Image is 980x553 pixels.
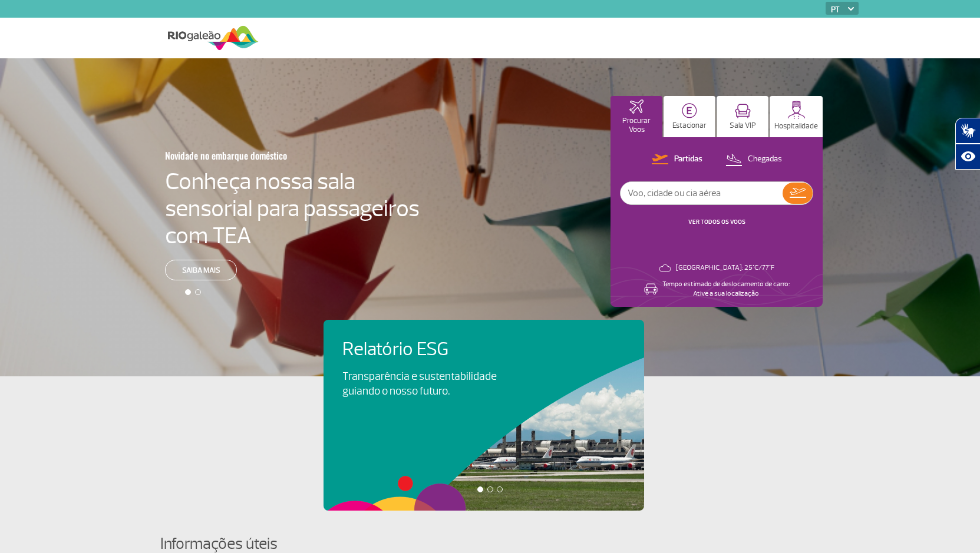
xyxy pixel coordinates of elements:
button: Sala VIP [717,96,768,137]
a: VER TODOS OS VOOS [688,218,745,226]
button: Partidas [648,152,706,167]
div: Plugin de acessibilidade da Hand Talk. [955,118,980,170]
p: Transparência e sustentabilidade guiando o nosso futuro. [342,369,510,399]
button: Procurar Voos [611,96,662,137]
a: Relatório ESGTransparência e sustentabilidade guiando o nosso futuro. [342,339,625,399]
img: vipRoom.svg [735,104,751,118]
p: Sala VIP [730,121,756,130]
p: Hospitalidade [774,122,818,131]
p: Estacionar [672,121,707,130]
p: Partidas [674,154,702,165]
p: Tempo estimado de deslocamento de carro: Ative a sua localização [662,280,790,299]
p: Procurar Voos [616,117,656,134]
img: airplaneHomeActive.svg [629,100,644,114]
button: Hospitalidade [770,96,823,137]
h4: Conheça nossa sala sensorial para passageiros com TEA [165,168,420,249]
img: hospitality.svg [787,101,806,119]
a: Saiba mais [165,260,237,280]
button: Chegadas [722,152,786,167]
img: carParkingHome.svg [682,103,697,118]
h3: Novidade no embarque doméstico [165,143,362,168]
button: VER TODOS OS VOOS [685,217,749,227]
button: Abrir recursos assistivos. [955,144,980,170]
p: Chegadas [748,154,782,165]
button: Abrir tradutor de língua de sinais. [955,118,980,144]
p: [GEOGRAPHIC_DATA]: 25°C/77°F [676,263,774,273]
input: Voo, cidade ou cia aérea [621,182,783,204]
button: Estacionar [664,96,715,137]
h4: Relatório ESG [342,339,530,360]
